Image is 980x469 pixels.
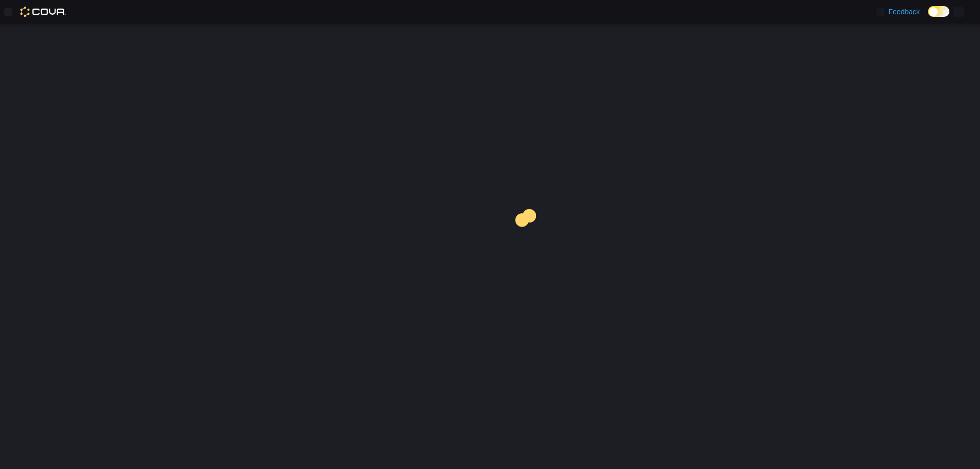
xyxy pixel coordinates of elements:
a: Feedback [872,2,924,22]
img: Cova [20,7,66,17]
img: cova-loader [490,202,567,278]
input: Dark Mode [928,6,949,17]
span: Feedback [889,7,920,17]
